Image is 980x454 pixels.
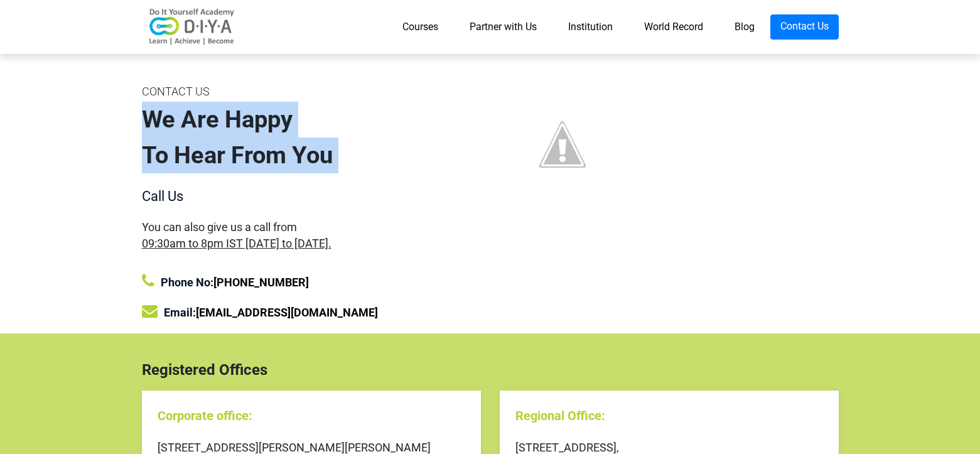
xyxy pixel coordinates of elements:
[719,14,770,40] a: Blog
[628,14,719,40] a: World Record
[387,14,454,40] a: Courses
[142,102,481,173] div: We Are Happy To Hear From You
[552,14,628,40] a: Institution
[142,273,481,291] div: Phone No:
[158,406,465,425] div: Corporate office:
[142,8,242,46] img: logo-v2.png
[132,359,848,381] div: Registered Offices
[515,406,823,425] div: Regional Office:
[770,14,839,40] a: Contact Us
[454,14,552,40] a: Partner with Us
[142,186,481,207] div: Call Us
[196,306,378,319] a: [EMAIL_ADDRESS][DOMAIN_NAME]
[500,82,625,207] img: contact%2Bus%2Bimage.jpg
[142,219,481,251] div: You can also give us a call from
[213,276,309,289] a: [PHONE_NUMBER]
[142,303,481,321] div: Email:
[142,82,481,102] div: CONTACT US
[142,237,331,250] span: 09:30am to 8pm IST [DATE] to [DATE].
